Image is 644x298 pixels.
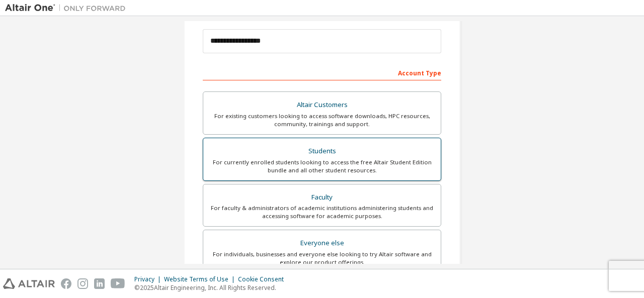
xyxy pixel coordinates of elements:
[209,98,435,112] div: Altair Customers
[5,3,131,13] img: Altair One
[209,236,435,250] div: Everyone else
[203,64,441,80] div: Account Type
[209,250,435,266] div: For individuals, businesses and everyone else looking to try Altair software and explore our prod...
[77,278,88,289] img: instagram.svg
[238,275,290,283] div: Cookie Consent
[134,275,164,283] div: Privacy
[209,112,435,128] div: For existing customers looking to access software downloads, HPC resources, community, trainings ...
[209,204,435,220] div: For faculty & administrators of academic institutions administering students and accessing softwa...
[3,278,55,289] img: altair_logo.svg
[111,278,125,289] img: youtube.svg
[209,158,435,174] div: For currently enrolled students looking to access the free Altair Student Edition bundle and all ...
[134,283,290,292] p: © 2025 Altair Engineering, Inc. All Rights Reserved.
[209,144,435,158] div: Students
[209,190,435,205] div: Faculty
[94,278,105,289] img: linkedin.svg
[61,278,71,289] img: facebook.svg
[164,275,238,283] div: Website Terms of Use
